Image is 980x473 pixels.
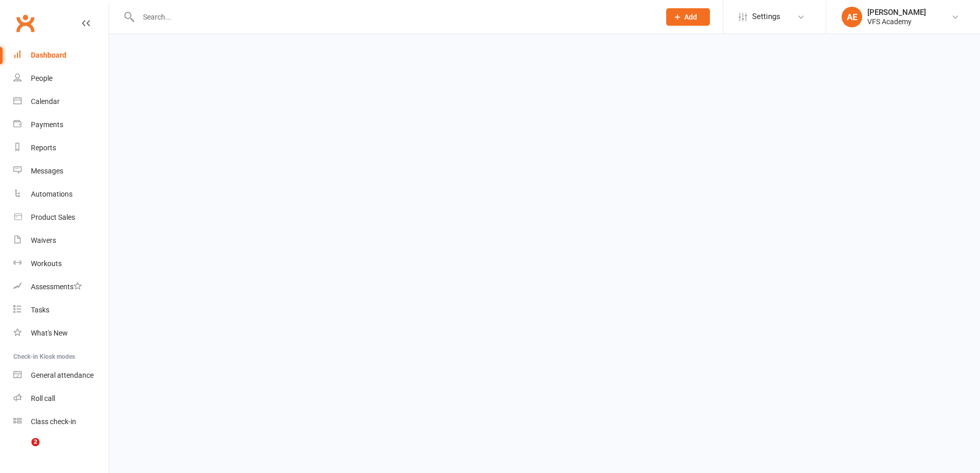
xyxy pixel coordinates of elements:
div: Waivers [31,236,56,244]
iframe: Intercom live chat [10,438,35,463]
a: Messages [13,160,109,183]
a: Waivers [13,229,109,252]
a: Roll call [13,387,109,410]
div: Class check-in [31,417,76,426]
div: What's New [31,329,68,337]
a: Clubworx [12,10,38,36]
a: General attendance kiosk mode [13,364,109,387]
button: Add [666,8,710,26]
div: Workouts [31,259,62,268]
a: Workouts [13,252,109,275]
div: AE [842,7,862,27]
a: Assessments [13,275,109,299]
div: VFS Academy [867,17,926,26]
div: [PERSON_NAME] [867,8,926,17]
a: Dashboard [13,44,109,67]
div: Automations [31,190,73,198]
a: Automations [13,183,109,206]
a: What's New [13,322,109,345]
div: Roll call [31,394,55,402]
div: Tasks [31,306,49,314]
div: General attendance [31,371,94,379]
div: Messages [31,167,63,175]
div: Product Sales [31,213,75,221]
a: Payments [13,113,109,136]
div: Reports [31,144,56,152]
div: Assessments [31,283,82,291]
span: Settings [752,5,780,28]
span: 2 [31,438,40,446]
a: People [13,67,109,90]
div: Calendar [31,97,60,106]
div: Payments [31,120,63,129]
a: Reports [13,136,109,160]
a: Class kiosk mode [13,410,109,433]
input: Search... [135,10,653,24]
a: Calendar [13,90,109,113]
div: People [31,74,52,82]
a: Tasks [13,299,109,322]
div: Dashboard [31,51,66,59]
a: Product Sales [13,206,109,229]
span: Add [684,13,697,21]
